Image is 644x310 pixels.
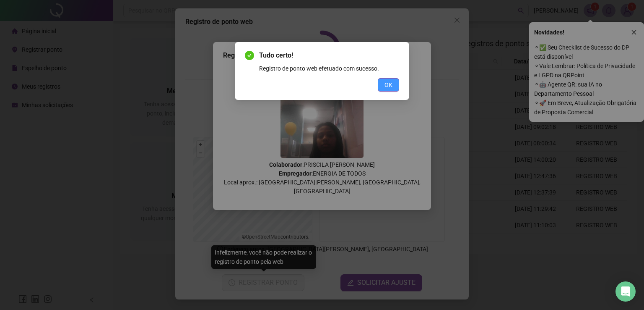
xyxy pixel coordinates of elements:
span: Tudo certo! [259,50,399,60]
span: OK [384,80,392,89]
div: Registro de ponto web efetuado com sucesso. [259,64,399,73]
div: Open Intercom Messenger [615,281,636,302]
span: check-circle [245,51,254,60]
button: OK [378,78,399,92]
